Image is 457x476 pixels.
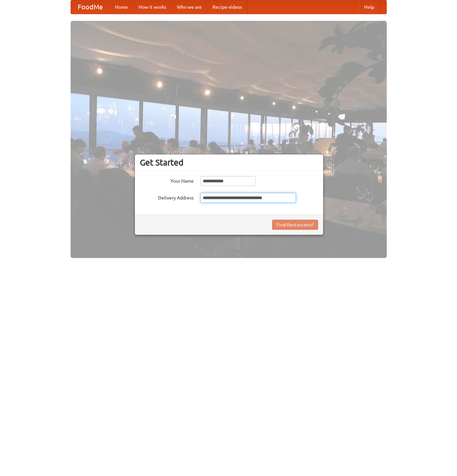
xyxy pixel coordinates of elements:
[140,157,318,168] h3: Get Started
[133,0,172,14] a: How it works
[272,220,318,230] button: Find Restaurants!
[172,0,207,14] a: Who we are
[359,0,380,14] a: Help
[207,0,247,14] a: Recipe videos
[110,0,133,14] a: Home
[71,0,110,14] a: FoodMe
[140,193,194,201] label: Delivery Address
[140,176,194,184] label: Your Name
